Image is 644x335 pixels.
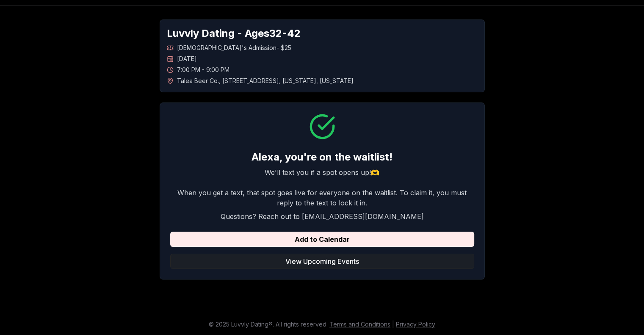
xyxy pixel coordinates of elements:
span: Talea Beer Co. , [STREET_ADDRESS] , [US_STATE] , [US_STATE] [177,77,354,85]
p: When you get a text, that spot goes live for everyone on the waitlist. To claim it, you must repl... [170,188,474,208]
h1: Luvvly Dating - Ages 32 - 42 [167,27,478,40]
span: [DEMOGRAPHIC_DATA]'s Admission - $25 [177,44,291,52]
button: Add to Calendar [170,232,474,247]
p: We'll text you if a spot opens up!🫶 [170,167,474,177]
h2: Alexa , you're on the waitlist! [170,150,474,164]
span: 7:00 PM - 9:00 PM [177,66,229,74]
span: [DATE] [177,55,197,63]
span: | [392,321,394,328]
button: View Upcoming Events [170,254,474,269]
a: Terms and Conditions [329,321,390,328]
p: Questions? Reach out to [EMAIL_ADDRESS][DOMAIN_NAME] [170,211,474,221]
a: Privacy Policy [396,321,435,328]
